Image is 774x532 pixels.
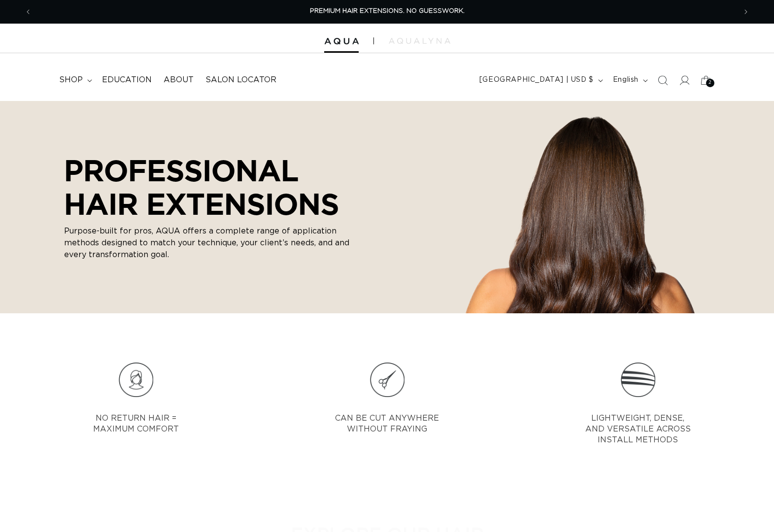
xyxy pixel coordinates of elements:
[17,2,39,21] button: Previous announcement
[324,38,359,45] img: Aqua Hair Extensions
[652,69,673,91] summary: Search
[200,69,282,91] a: Salon Locator
[479,75,594,85] span: [GEOGRAPHIC_DATA] | USD $
[613,75,639,85] span: English
[370,363,404,397] img: Icon_8.png
[576,413,700,446] p: LIGHTWEIGHT, DENSE, AND VERSATILE ACROSS INSTALL METHODS
[93,413,179,435] p: NO RETURN HAIR = MAXIMUM COMFORT
[64,153,350,220] p: PROFESSIONAL HAIR EXTENSIONS
[310,8,465,14] span: PREMIUM HAIR EXTENSIONS. NO GUESSWORK.
[335,413,439,435] p: CAN BE CUT ANYWHERE WITHOUT FRAYING
[59,75,83,85] span: shop
[389,38,450,44] img: aqualyna.com
[96,69,158,91] a: Education
[164,75,194,85] span: About
[53,69,96,91] summary: shop
[621,363,655,397] img: Icon_9.png
[102,75,152,85] span: Education
[64,225,350,261] p: Purpose-built for pros, AQUA offers a complete range of application methods designed to match you...
[708,79,712,87] span: 2
[158,69,200,91] a: About
[119,363,153,397] img: Icon_7.png
[735,2,757,21] button: Next announcement
[473,71,607,90] button: [GEOGRAPHIC_DATA] | USD $
[205,75,276,85] span: Salon Locator
[607,71,652,90] button: English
